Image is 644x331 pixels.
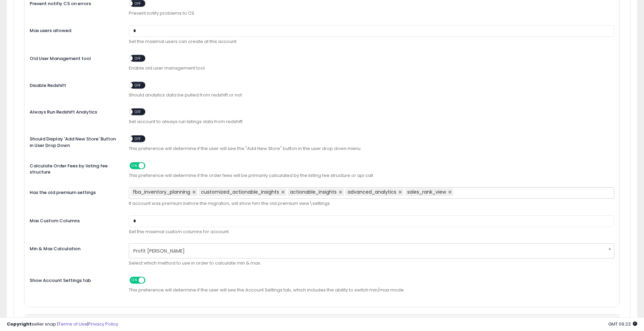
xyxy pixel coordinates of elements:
[129,92,614,99] span: Should analytics data be pulled from redshift or not
[129,39,614,45] p: Set the maximal users can create at this account
[25,243,124,252] label: Min & Max Calculation
[58,321,87,327] a: Terms of Use
[25,80,124,89] label: Disable Redshift
[133,82,143,88] span: OFF
[88,321,118,327] a: Privacy Policy
[201,189,279,195] span: customized_actionable_insights
[129,229,614,235] p: Set the maximal custom columns for account
[133,189,190,195] span: fba_inventory_planning
[25,187,124,196] label: Has the old premium settings
[348,189,396,195] span: advanced_analytics
[290,189,337,195] span: actionable_insights
[407,189,446,195] span: sales_rank_view
[144,163,155,168] span: OFF
[129,146,614,152] span: This preference will determine if the user will see the "Add New Store" button in the user drop d...
[129,65,614,72] span: Enable old user management tool
[25,25,124,34] label: Max users allowed
[129,287,614,294] span: This preference will determine if the user will see the Account Settings tab, which includes the ...
[133,1,143,6] span: OFF
[25,53,124,62] label: Old User Management tool
[130,163,139,168] span: ON
[25,107,124,116] label: Always Run Redshift Analytics
[25,161,124,176] label: Calculate Order Fees by listing fee structure
[25,215,124,224] label: Max Custom Columns
[25,134,124,149] label: Should Display 'Add New Store' Button in User Drop Down
[133,56,143,61] span: OFF
[608,321,637,327] span: 2025-09-17 09:23 GMT
[129,119,614,125] span: Set account to always run listings data from redshift
[133,109,143,115] span: OFF
[129,260,614,267] p: Select which method to use in order to calculate min & max.
[133,245,601,257] span: Profit [PERSON_NAME]
[129,200,614,207] p: If account was premium before the migration, will show him the old premium view\settings
[7,321,118,328] div: seller snap | |
[144,277,155,283] span: OFF
[129,10,614,17] span: Prevent notify problems to CS
[7,321,32,327] strong: Copyright
[129,172,614,179] span: This preference will determine if the order fees will be primarily calculated by the listing fee ...
[25,275,124,284] label: Show Account Settings tab
[130,277,139,283] span: ON
[133,136,143,142] span: OFF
